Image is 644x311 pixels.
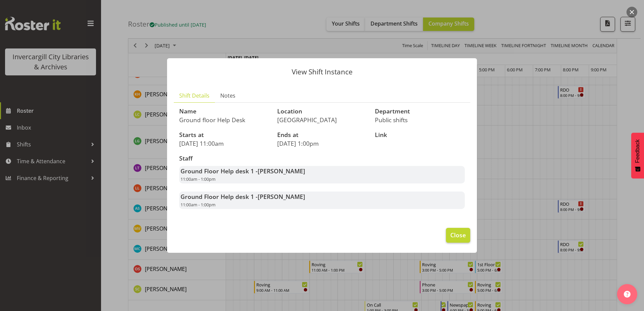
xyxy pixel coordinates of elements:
h3: Location [277,108,367,115]
span: Feedback [635,139,641,163]
h3: Staff [179,155,465,162]
span: 11:00am - 1:00pm [181,176,216,182]
span: Shift Details [179,92,210,100]
p: [DATE] 1:00pm [277,140,367,147]
button: Feedback - Show survey [631,133,644,178]
p: View Shift Instance [174,68,470,75]
h3: Department [375,108,465,115]
h3: Name [179,108,269,115]
span: [PERSON_NAME] [258,193,305,201]
strong: Ground Floor Help desk 1 - [181,167,305,175]
h3: Ends at [277,132,367,138]
span: Notes [220,92,235,100]
span: Close [450,231,466,239]
p: Public shifts [375,116,465,124]
span: 11:00am - 1:00pm [181,202,216,208]
h3: Starts at [179,132,269,138]
h3: Link [375,132,465,138]
span: [PERSON_NAME] [258,167,305,175]
strong: Ground Floor Help desk 1 - [181,193,305,201]
p: [DATE] 11:00am [179,140,269,147]
p: Ground floor Help Desk [179,116,269,124]
p: [GEOGRAPHIC_DATA] [277,116,367,124]
img: help-xxl-2.png [624,291,631,298]
button: Close [446,228,470,243]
